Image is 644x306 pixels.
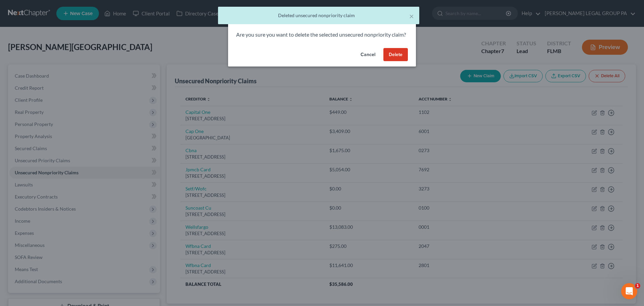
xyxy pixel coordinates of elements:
[383,48,408,61] button: Delete
[409,12,414,20] button: ×
[635,283,640,289] span: 1
[223,12,414,19] div: Deleted unsecured nonpriority claim
[621,283,637,299] iframe: Intercom live chat
[355,48,381,61] button: Cancel
[236,31,408,39] p: Are you sure you want to delete the selected unsecured nonpriority claim?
